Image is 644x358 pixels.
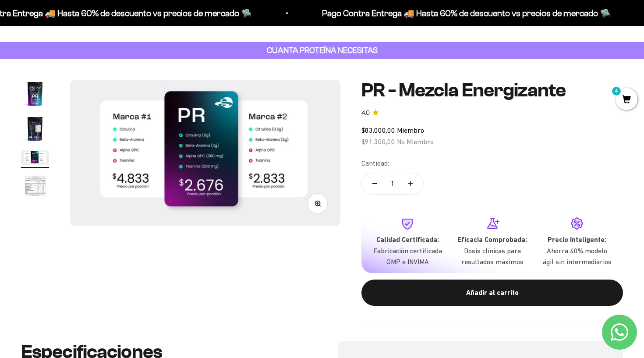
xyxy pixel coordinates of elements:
[361,108,623,118] a: 4.04.0 de 5.0 estrellas
[322,6,610,20] p: Pago Contra Entrega 🚚 Hasta 60% de descuento vs precios de mercado 🛸
[21,115,49,143] img: PR - Mezcla Energizante
[21,115,49,145] button: Ir al artículo 2
[361,158,389,169] label: Cantidad:
[21,172,49,204] button: Ir al artículo 4
[398,173,423,194] button: Aumentar cantidad
[70,80,340,226] img: PR - Mezcla Energizante
[379,287,605,298] div: Añadir al carrito
[361,138,395,145] span: $91.300,00
[616,95,637,105] a: 4
[548,235,606,244] strong: Precio Inteligente:
[376,235,439,244] strong: Calidad Certificada:
[397,126,424,134] span: Miembro
[457,245,528,268] p: Dosis clínicas para resultados máximos
[361,80,623,101] h1: PR - Mezcla Energizante
[372,245,443,268] p: Fabricación certificada GMP e INVIMA
[611,86,622,96] mark: 4
[361,126,395,134] span: $83.000,00
[21,150,49,168] button: Ir al artículo 3
[21,80,49,110] button: Ir al artículo 1
[361,108,370,118] span: 4.0
[21,80,49,108] img: PR - Mezcla Energizante
[267,46,378,55] strong: CUANTA PROTEÍNA NECESITAS
[541,245,612,268] p: Ahorra 40% modelo ágil sin intermediarios
[361,280,623,306] button: Añadir al carrito
[21,172,49,201] img: PR - Mezcla Energizante
[457,235,527,244] strong: Eficacia Comprobada:
[362,173,387,194] button: Reducir cantidad
[21,150,49,165] img: PR - Mezcla Energizante
[397,138,434,145] span: No Miembro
